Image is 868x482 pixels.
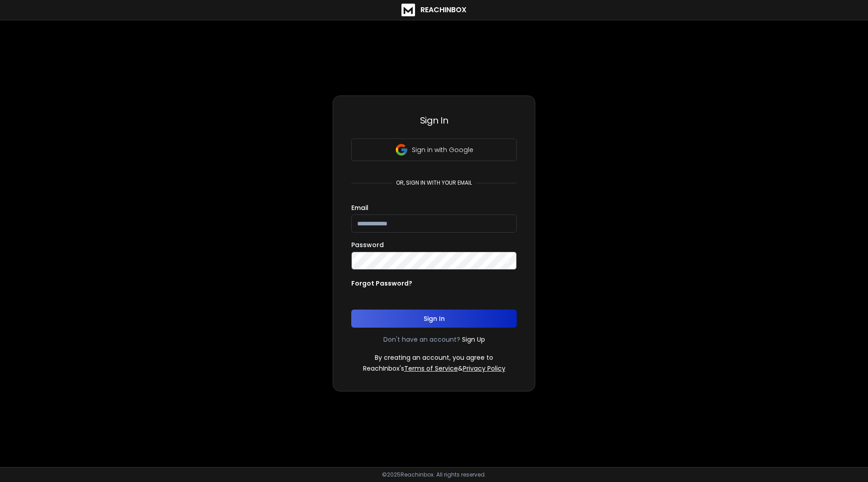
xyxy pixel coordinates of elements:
[351,310,517,328] button: Sign In
[392,179,476,186] p: or, sign in with your email
[363,364,505,373] p: ReachInbox's &
[401,4,415,16] img: logo
[351,205,368,211] label: Email
[463,364,505,373] a: Privacy Policy
[420,5,467,15] h1: ReachInbox
[375,353,493,362] p: By creating an account, you agree to
[462,335,485,344] a: Sign Up
[351,138,517,161] button: Sign in with Google
[382,471,486,478] p: © 2025 Reachinbox. All rights reserved.
[351,114,517,127] h3: Sign In
[351,242,384,248] label: Password
[404,364,458,373] a: Terms of Service
[401,4,467,16] a: ReachInbox
[351,279,412,288] p: Forgot Password?
[412,145,473,154] p: Sign in with Google
[383,335,460,344] p: Don't have an account?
